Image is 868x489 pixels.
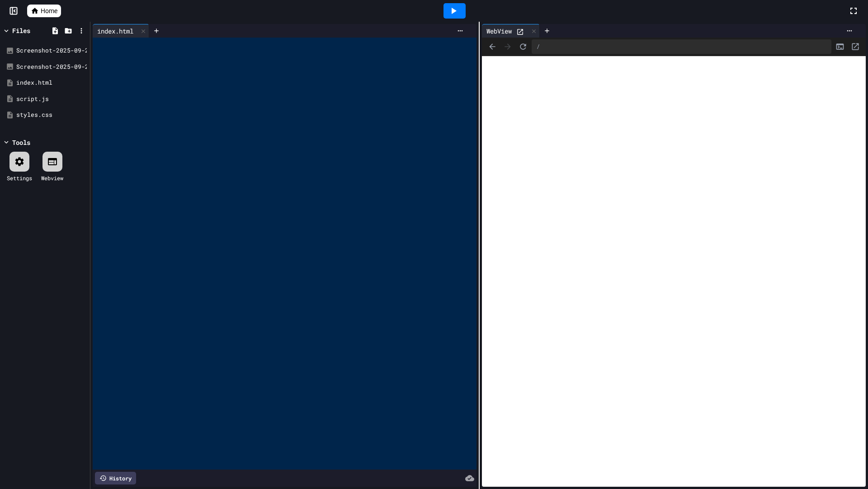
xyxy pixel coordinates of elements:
[486,40,499,53] span: Back
[16,110,87,120] div: styles.css
[482,56,866,487] iframe: Web Preview
[849,40,862,53] button: Open in new tab
[41,174,63,182] div: Webview
[7,174,32,182] div: Settings
[501,40,514,53] span: Forward
[93,26,138,36] div: index.html
[793,413,859,452] iframe: To enrich screen reader interactions, please activate Accessibility in Grammarly extension settings
[41,6,57,15] span: Home
[16,62,87,72] div: Screenshot-2025-09-24-2.58.33-PM.png
[16,46,87,55] div: Screenshot-2025-09-24-2.58.33-PM-removebg-preview.png
[27,5,61,17] a: Home
[95,472,136,484] div: History
[93,24,149,38] div: index.html
[830,453,859,480] iframe: chat widget
[12,138,30,147] div: Tools
[12,26,30,35] div: Files
[833,40,847,53] button: Console
[532,39,831,54] div: /
[16,78,87,87] div: index.html
[16,95,87,104] div: script.js
[482,24,540,38] div: WebView
[482,26,516,36] div: WebView
[516,40,530,53] button: Refresh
